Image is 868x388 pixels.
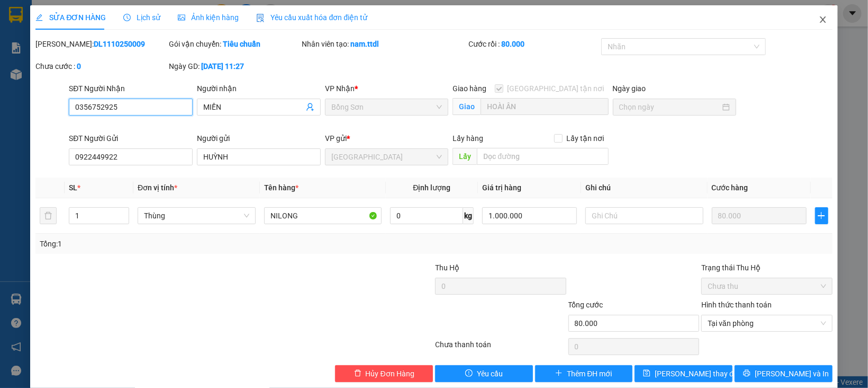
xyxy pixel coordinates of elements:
span: plus [555,369,563,378]
div: Người nhận [197,83,321,94]
button: deleteHủy Đơn Hàng [335,365,433,382]
b: DL1110250009 [94,40,145,48]
span: Tại văn phòng [708,315,826,331]
span: SL [69,183,77,192]
b: nam.ttdl [350,40,379,48]
span: Giao [453,98,481,115]
button: save[PERSON_NAME] thay đổi [635,365,733,382]
span: picture [178,14,185,21]
span: Giá trị hàng [482,183,521,192]
div: Chưa thanh toán [434,339,567,357]
span: Tổng cước [568,301,603,309]
span: Yêu cầu [477,368,503,380]
div: [PERSON_NAME]: [35,38,167,50]
div: Nhân viên tạo: [302,38,466,50]
span: Lấy tận nơi [563,133,609,144]
div: Gói vận chuyển: [169,38,300,50]
span: Đà Lạt [331,149,442,165]
div: Tổng: 1 [40,238,335,250]
span: Yêu cầu xuất hóa đơn điện tử [256,13,368,22]
button: printer[PERSON_NAME] và In [735,365,833,382]
span: Đơn vị tính [138,183,177,192]
div: Chưa cước : [35,60,167,72]
button: Close [808,5,838,35]
span: Chưa thu [708,278,826,294]
span: user-add [306,103,314,111]
span: Cước hàng [712,183,748,192]
div: Ngày GD: [169,60,300,72]
b: 0 [77,62,81,70]
input: Ghi Chú [585,207,703,224]
th: Ghi chú [581,178,708,198]
span: Tên hàng [264,183,299,192]
input: VD: Bàn, Ghế [264,207,382,224]
span: Định lượng [413,183,451,192]
span: plus [816,211,828,220]
button: exclamation-circleYêu cầu [435,365,533,382]
button: plusThêm ĐH mới [535,365,633,382]
span: printer [743,369,751,378]
div: Người gửi [197,133,321,144]
span: Hủy Đơn Hàng [366,368,414,380]
span: Thêm ĐH mới [567,368,612,380]
b: [DATE] 11:27 [201,62,244,70]
input: Giao tận nơi [481,98,608,115]
label: Ngày giao [613,84,646,93]
span: clock-circle [123,14,131,21]
div: Cước rồi : [468,38,600,50]
span: Bồng Sơn [331,99,442,115]
div: SĐT Người Nhận [69,83,193,94]
span: Lấy [453,148,477,165]
div: SĐT Người Gửi [69,133,193,144]
div: VP gửi [325,133,449,144]
div: Trạng thái Thu Hộ [701,262,833,274]
input: 0 [712,207,807,224]
button: delete [40,207,57,224]
input: Ngày giao [619,101,721,113]
span: Lịch sử [123,13,161,22]
span: VP Nhận [325,84,355,93]
input: Dọc đường [477,148,608,165]
span: Thu Hộ [435,263,459,272]
span: close [819,15,827,24]
span: [PERSON_NAME] thay đổi [655,368,739,380]
span: delete [354,369,361,378]
span: SỬA ĐƠN HÀNG [35,13,106,22]
span: kg [463,207,474,224]
button: plus [815,207,828,224]
span: [GEOGRAPHIC_DATA] tận nơi [503,83,609,94]
span: exclamation-circle [465,369,473,378]
span: [PERSON_NAME] và In [755,368,829,380]
span: Lấy hàng [453,134,483,143]
span: Giao hàng [453,84,486,93]
b: 80.000 [501,40,525,48]
span: edit [35,14,43,21]
img: icon [256,14,265,22]
span: save [643,369,650,378]
label: Hình thức thanh toán [701,301,772,309]
span: Ảnh kiện hàng [178,13,239,22]
span: Thùng [144,208,249,224]
b: Tiêu chuẩn [223,40,260,48]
